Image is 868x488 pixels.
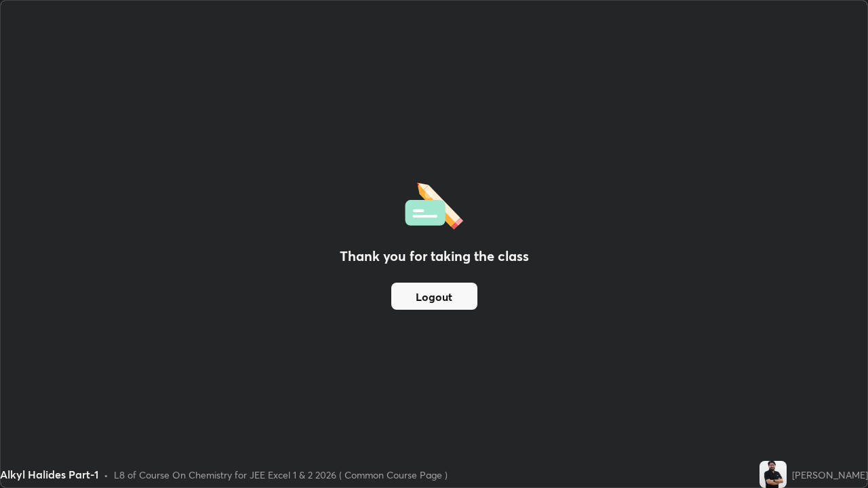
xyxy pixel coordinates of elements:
[405,178,463,230] img: offlineFeedback.1438e8b3.svg
[104,468,108,482] div: •
[759,461,787,488] img: b34798ff5e6b4ad6bbf22d8cad6d1581.jpg
[340,246,529,266] h2: Thank you for taking the class
[391,283,477,310] button: Logout
[114,468,448,482] div: L8 of Course On Chemistry for JEE Excel 1 & 2 2026 ( Common Course Page )
[792,468,868,482] div: [PERSON_NAME]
